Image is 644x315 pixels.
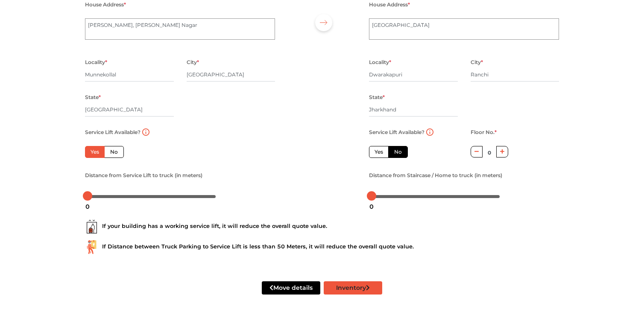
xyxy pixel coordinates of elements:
label: City [471,57,483,68]
label: Locality [369,57,391,68]
label: Distance from Service Lift to truck (in meters) [85,170,202,181]
img: ... [85,240,99,254]
textarea: [GEOGRAPHIC_DATA] [369,18,559,40]
label: State [85,92,101,103]
label: Service Lift Available? [369,127,424,138]
label: City [187,57,199,68]
img: ... [85,220,99,233]
label: Floor No. [471,127,497,138]
label: State [369,92,385,103]
label: Yes [369,146,389,158]
label: No [388,146,408,158]
button: Move details [262,281,320,295]
div: If Distance between Truck Parking to Service Lift is less than 50 Meters, it will reduce the over... [85,240,559,254]
label: No [104,146,124,158]
label: Distance from Staircase / Home to truck (in meters) [369,170,502,181]
div: If your building has a working service lift, it will reduce the overall quote value. [85,220,559,233]
textarea: [PERSON_NAME], [PERSON_NAME] Nagar [85,18,275,40]
button: Inventory [324,281,382,295]
label: Service Lift Available? [85,127,141,138]
label: Yes [85,146,105,158]
label: Locality [85,57,107,68]
div: 0 [366,199,377,214]
div: 0 [82,199,93,214]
